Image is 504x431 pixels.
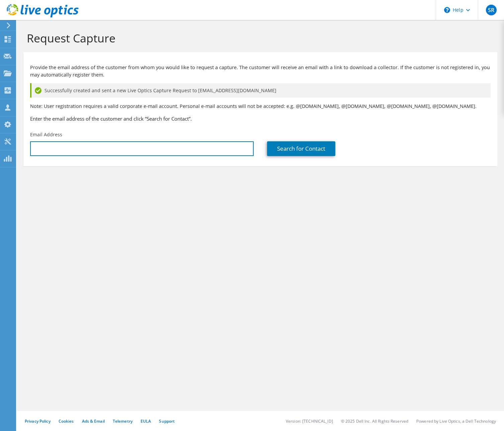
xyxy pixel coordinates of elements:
[59,418,74,424] a: Cookies
[27,31,491,45] h1: Request Capture
[444,7,450,13] svg: \n
[25,418,51,424] a: Privacy Policy
[159,418,175,424] a: Support
[30,131,62,138] label: Email Address
[82,418,105,424] a: Ads & Email
[267,141,335,156] a: Search for Contact
[30,64,491,79] p: Provide the email address of the customer from whom you would like to request a capture. The cust...
[341,418,408,424] li: © 2025 Dell Inc. All Rights Reserved
[30,115,491,122] h3: Enter the email address of the customer and click “Search for Contact”.
[286,418,333,424] li: Version: [TECHNICAL_ID]
[113,418,133,424] a: Telemetry
[141,418,151,424] a: EULA
[486,5,497,15] span: SR
[30,103,491,110] p: Note: User registration requires a valid corporate e-mail account. Personal e-mail accounts will ...
[45,87,276,94] span: Successfully created and sent a new Live Optics Capture Request to [EMAIL_ADDRESS][DOMAIN_NAME]
[416,418,496,424] li: Powered by Live Optics, a Dell Technology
